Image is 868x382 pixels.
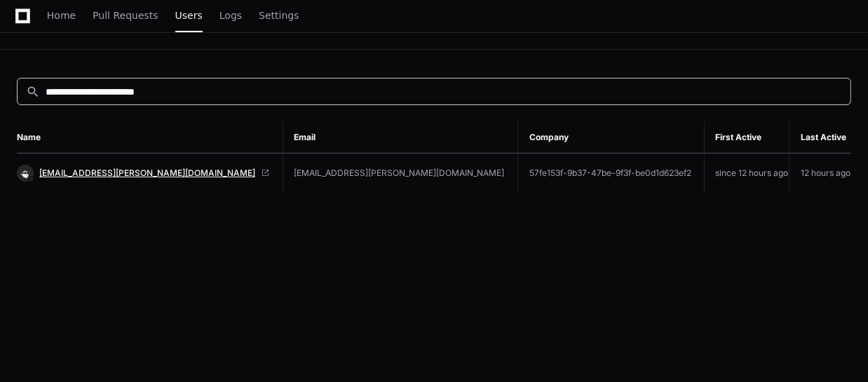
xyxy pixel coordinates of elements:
[704,122,789,154] th: First Active
[17,165,271,182] a: [EMAIL_ADDRESS][PERSON_NAME][DOMAIN_NAME]
[18,166,32,179] img: 9.svg
[47,11,76,20] span: Home
[704,154,789,193] td: since 12 hours ago
[39,168,255,179] span: [EMAIL_ADDRESS][PERSON_NAME][DOMAIN_NAME]
[789,122,851,154] th: Last Active
[789,154,851,193] td: 12 hours ago
[517,154,704,193] td: 57fe153f-9b37-47be-9f3f-be0d1d623ef2
[283,154,517,193] td: [EMAIL_ADDRESS][PERSON_NAME][DOMAIN_NAME]
[517,122,704,154] th: Company
[26,85,40,99] mat-icon: search
[283,122,517,154] th: Email
[17,122,283,154] th: Name
[93,11,158,20] span: Pull Requests
[219,11,242,20] span: Logs
[259,11,299,20] span: Settings
[175,11,203,20] span: Users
